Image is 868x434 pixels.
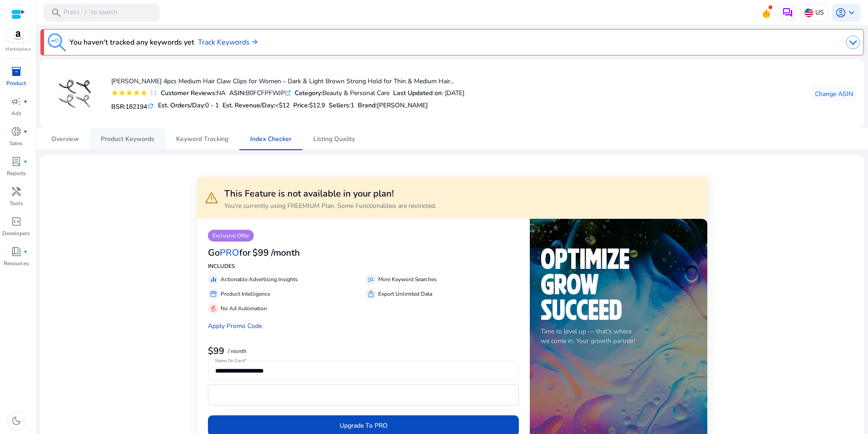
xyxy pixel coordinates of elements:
[228,348,247,354] p: / month
[378,275,437,283] p: More Keyword Searches
[51,7,62,18] span: search
[250,136,291,142] span: Index Checker
[210,276,217,283] span: equalizer
[11,96,22,107] span: campaign
[221,290,270,298] p: Product Intelligence
[101,136,154,142] span: Product Keywords
[208,345,224,357] b: $99
[24,100,27,103] span: fiber_manual_record
[208,262,519,270] p: INCLUDES
[222,102,290,110] h5: Est. Revenue/Day:
[393,88,464,98] div: : [DATE]
[293,102,325,110] h5: Price:
[213,386,514,404] iframe: Secure card payment input frame
[309,101,325,110] span: $12.9
[10,139,23,147] p: Sales
[224,188,436,199] h3: This Feature is not available in your plan!
[221,304,267,313] p: No Ad Automation
[24,160,27,163] span: fiber_manual_record
[133,89,140,96] mat-icon: star
[5,46,31,53] p: Marketplace
[148,88,157,98] div: 11
[210,305,217,312] span: gavel
[11,109,21,117] p: Ads
[125,102,147,111] span: 182194
[161,89,217,97] b: Customer Reviews:
[11,216,22,227] span: code_blocks
[846,7,857,18] span: keyboard_arrow_down
[804,8,814,17] img: us.svg
[6,29,30,42] img: amazon.svg
[58,77,92,111] img: 414zqtQM1dL._SS40_.jpg
[51,136,79,142] span: Overview
[835,7,846,18] span: account_circle
[811,86,857,101] button: Change ASIN
[11,186,22,197] span: handyman
[358,102,428,110] h5: :
[221,275,298,283] p: Actionable Advertising Insights
[340,421,388,430] span: Upgrade To PRO
[11,246,22,257] span: book_4
[198,37,257,48] a: Track Keywords
[329,102,354,110] h5: Sellers:
[81,8,89,18] span: /
[208,247,251,258] h3: Go for
[204,191,219,205] span: warning
[250,39,257,45] img: arrow-right.svg
[229,88,291,98] div: B0FCFPFWJP
[215,358,244,364] mat-label: Name On Card
[140,89,148,96] mat-icon: star
[11,126,22,137] span: donut_small
[205,101,219,110] span: 0 - 1
[210,290,217,298] span: storefront
[350,101,354,110] span: 1
[2,229,30,237] p: Developers
[367,276,375,283] span: manage_search
[220,247,239,259] span: PRO
[147,102,154,111] mat-icon: refresh
[378,290,432,298] p: Export Unlimited Data
[118,89,126,96] mat-icon: star
[295,89,322,97] b: Category:
[24,250,27,253] span: fiber_manual_record
[69,37,194,48] h3: You haven't tracked any keywords yet
[24,130,27,133] span: fiber_manual_record
[377,101,428,110] span: [PERSON_NAME]
[229,89,246,97] b: ASIN:
[846,35,860,49] img: dropdown-arrow.svg
[6,79,26,87] p: Product
[208,322,262,330] a: Apply Promo Code
[295,88,390,98] div: Beauty & Personal Care
[275,101,290,110] span: <$12
[224,201,436,211] p: You're currently using FREEMIUM Plan. Some Functionalities are restricted.
[10,199,23,207] p: Tools
[158,102,219,110] h5: Est. Orders/Day:
[7,169,26,177] p: Reports
[208,230,254,242] p: Exclusive Offer
[126,89,133,96] mat-icon: star
[111,78,464,86] h4: [PERSON_NAME] 4pcs Medium Hair Claw Clips for Women – Dark & Light Brown Strong Hold for Thin & M...
[541,327,696,346] p: Time to level up — that's where we come in. Your growth partner!
[111,89,118,96] mat-icon: star
[11,66,22,77] span: inventory_2
[358,101,375,110] span: Brand
[11,156,22,167] span: lab_profile
[252,247,300,258] h3: $99 /month
[367,290,375,298] span: ios_share
[4,259,29,267] p: Resources
[11,415,22,426] span: dark_mode
[815,5,824,20] p: US
[815,89,853,99] span: Change ASIN
[111,101,154,111] h5: BSR:
[176,136,228,142] span: Keyword Tracking
[64,8,117,18] p: Press to search
[313,136,355,142] span: Listing Quality
[393,89,442,97] b: Last Updated on
[161,88,226,98] div: NA
[48,33,66,51] img: keyword-tracking.svg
